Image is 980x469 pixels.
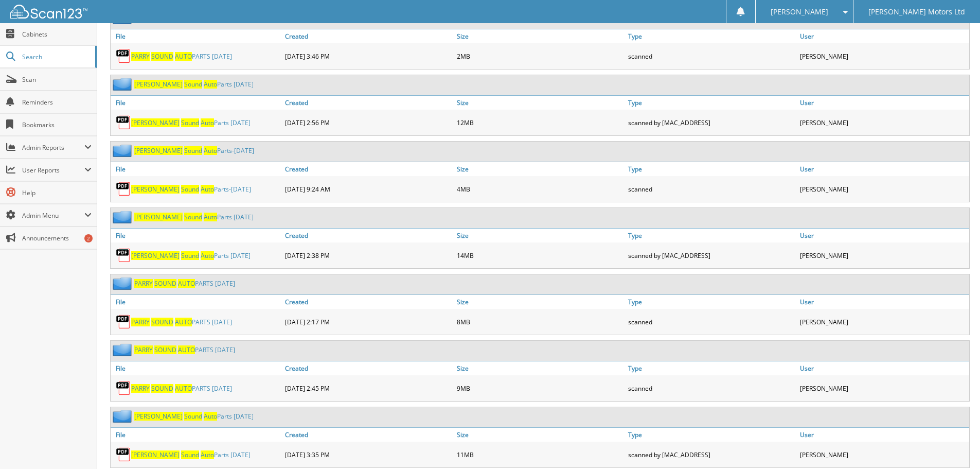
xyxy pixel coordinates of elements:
[771,9,828,15] span: [PERSON_NAME]
[184,80,202,89] span: Sound
[22,211,84,220] span: Admin Menu
[204,80,217,89] span: Auto
[454,29,626,43] a: Size
[929,420,980,469] div: Chat Widget
[113,277,134,290] img: folder2.png
[175,52,192,61] span: AUTO
[626,361,797,375] a: Type
[111,229,282,242] a: File
[22,75,92,84] span: Scan
[10,5,87,19] img: scan123-logo-white.svg
[151,384,173,393] span: SOUND
[282,46,454,66] div: [DATE] 3:46 PM
[204,146,217,155] span: Auto
[22,143,84,152] span: Admin Reports
[282,361,454,375] a: Created
[282,295,454,309] a: Created
[454,378,626,398] div: 9MB
[175,318,192,326] span: AUTO
[116,380,131,396] img: PDF.png
[111,96,282,110] a: File
[797,229,969,242] a: User
[454,245,626,266] div: 14MB
[454,428,626,442] a: Size
[131,251,180,260] span: [PERSON_NAME]
[111,361,282,375] a: File
[111,428,282,442] a: File
[626,96,797,110] a: Type
[151,318,173,326] span: SOUND
[797,444,969,465] div: [PERSON_NAME]
[282,179,454,199] div: [DATE] 9:24 AM
[454,444,626,465] div: 11MB
[797,378,969,398] div: [PERSON_NAME]
[797,96,969,110] a: User
[626,311,797,332] div: scanned
[282,96,454,110] a: Created
[282,112,454,133] div: [DATE] 2:56 PM
[797,46,969,66] div: [PERSON_NAME]
[134,345,153,354] span: PARRY
[454,311,626,332] div: 8MB
[134,279,153,288] span: PARRY
[626,162,797,176] a: Type
[111,162,282,176] a: File
[204,412,217,421] span: Auto
[116,115,131,130] img: PDF.png
[131,118,180,127] span: [PERSON_NAME]
[22,234,92,242] span: Announcements
[626,378,797,398] div: scanned
[454,229,626,242] a: Size
[131,52,232,61] a: PARRY SOUND AUTOPARTS [DATE]
[178,345,195,354] span: AUTO
[626,245,797,266] div: scanned by [MAC_ADDRESS]
[131,450,251,459] a: [PERSON_NAME] Sound AutoParts [DATE]
[22,30,92,39] span: Cabinets
[131,52,150,61] span: PARRY
[113,410,134,423] img: folder2.png
[282,29,454,43] a: Created
[204,213,217,221] span: Auto
[134,213,254,221] a: [PERSON_NAME] Sound AutoParts [DATE]
[184,213,202,221] span: Sound
[131,185,251,194] a: [PERSON_NAME] Sound AutoParts-[DATE]
[116,48,131,64] img: PDF.png
[154,279,176,288] span: SOUND
[282,162,454,176] a: Created
[22,53,90,61] span: Search
[134,80,254,89] a: [PERSON_NAME] Sound AutoParts [DATE]
[797,162,969,176] a: User
[131,450,180,459] span: [PERSON_NAME]
[134,146,254,155] a: [PERSON_NAME] Sound AutoParts-[DATE]
[797,361,969,375] a: User
[131,118,251,127] a: [PERSON_NAME] Sound AutoParts [DATE]
[22,188,92,197] span: Help
[282,245,454,266] div: [DATE] 2:38 PM
[116,248,131,263] img: PDF.png
[22,98,92,107] span: Reminders
[116,181,131,197] img: PDF.png
[131,251,251,260] a: [PERSON_NAME] Sound AutoParts [DATE]
[626,229,797,242] a: Type
[134,213,183,221] span: [PERSON_NAME]
[134,412,183,421] span: [PERSON_NAME]
[111,295,282,309] a: File
[282,378,454,398] div: [DATE] 2:45 PM
[454,361,626,375] a: Size
[797,179,969,199] div: [PERSON_NAME]
[282,311,454,332] div: [DATE] 2:17 PM
[131,185,180,194] span: [PERSON_NAME]
[454,179,626,199] div: 4MB
[797,311,969,332] div: [PERSON_NAME]
[134,279,235,288] a: PARRY SOUND AUTOPARTS [DATE]
[134,345,235,354] a: PARRY SOUND AUTOPARTS [DATE]
[797,112,969,133] div: [PERSON_NAME]
[178,279,195,288] span: AUTO
[454,295,626,309] a: Size
[626,444,797,465] div: scanned by [MAC_ADDRESS]
[868,9,965,15] span: [PERSON_NAME] Motors Ltd
[797,245,969,266] div: [PERSON_NAME]
[181,450,199,459] span: Sound
[282,229,454,242] a: Created
[181,118,199,127] span: Sound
